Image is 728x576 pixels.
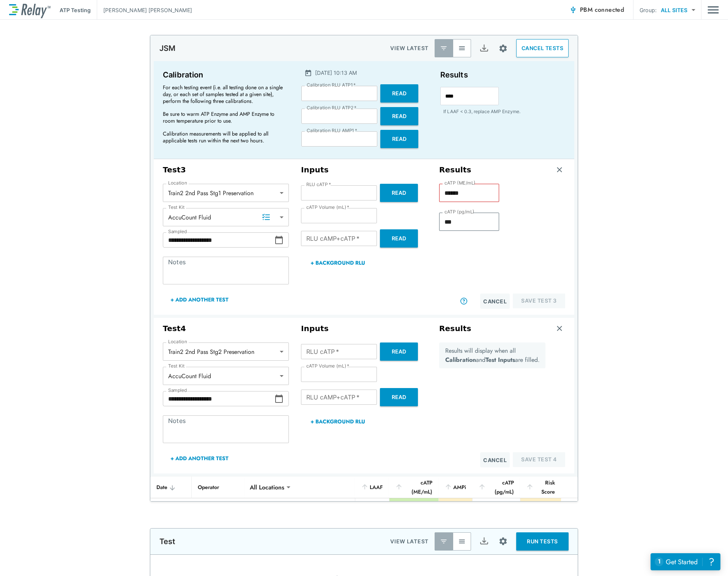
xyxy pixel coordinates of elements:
div: Train2 2nd Pass Stg2 Preservation [163,344,289,359]
p: Results [440,69,565,81]
label: Sampled [168,388,187,393]
button: Export [475,39,493,57]
b: Test Inputs [485,355,515,364]
button: Read [380,229,418,248]
img: Export Icon [479,44,489,53]
p: ATP Testing [60,6,91,14]
div: LAAF [361,483,383,492]
label: Location [168,180,187,186]
button: + Background RLU [301,412,374,431]
button: Read [380,84,418,103]
img: Latest [440,538,448,545]
input: Choose date, selected date is Sep 6, 2025 [163,391,274,406]
div: Train2 2nd Pass Stg1 Preservation [163,185,289,200]
p: Calibration measurements will be applied to all applicable tests run within the next two hours. [163,130,284,144]
p: Be sure to warm ATP Enzyme and AMP Enzyme to room temperature prior to use. [163,110,284,124]
button: expand row [561,501,574,514]
button: Read [380,342,418,361]
div: AMPi [444,483,466,492]
button: Cancel [480,452,510,467]
button: Read [380,130,418,148]
div: cATP (pg/mL) [478,478,514,496]
div: Risk Score [526,478,555,496]
button: Read [380,388,418,406]
button: Cancel [480,294,510,309]
label: Calibration RLU AMP1 [307,128,357,133]
img: View All [458,44,466,52]
label: Calibration RLU ATP2 [307,105,356,110]
button: + Add Another Test [163,449,236,467]
img: Remove [556,166,563,174]
button: Site setup [493,531,513,551]
label: cATP (ME/mL) [444,180,476,186]
label: cATP (pg/mL) [444,209,474,215]
th: Date [150,477,191,498]
iframe: Resource center [651,553,720,570]
p: JSM [159,44,175,53]
p: Test [159,537,176,546]
p: Calibration [163,69,288,81]
button: Read [380,107,418,125]
h3: Results [439,324,471,333]
p: [DATE] 10:13 AM [315,69,357,77]
p: [PERSON_NAME] [PERSON_NAME] [103,6,192,14]
div: [DATE] 10:09 AM [156,500,185,515]
img: Latest [440,44,448,52]
div: All Locations [244,480,290,495]
div: Operator [198,483,238,492]
p: Results will display when all and are filled. [445,346,540,365]
img: Remove [556,325,563,332]
h3: Inputs [301,165,427,175]
button: + Add Another Test [163,290,236,309]
button: Read [380,184,418,202]
div: cATP (ME/mL) [395,478,432,496]
label: cATP Volume (mL) [306,205,349,210]
button: Site setup [493,38,513,58]
p: If LAAF < 0.3, replace AMP Enzyme. [443,108,565,115]
label: Test Kit [168,205,185,210]
label: Calibration RLU ATP1 [307,82,356,88]
img: Export Icon [479,537,489,546]
label: Sampled [168,229,187,234]
img: View All [458,538,466,545]
img: Connected Icon [569,6,577,14]
h3: Test 3 [163,165,289,175]
img: LuminUltra Relay [9,2,50,18]
h3: Inputs [301,324,427,333]
span: connected [595,5,624,14]
p: Group: [640,6,657,14]
div: AccuCount Fluid [163,210,289,225]
button: CANCEL TESTS [516,39,569,57]
p: VIEW LATEST [390,537,429,546]
td: Train2 1st Pass Stg2 Preservation [244,498,355,516]
label: cATP Volume (mL) [306,363,349,369]
label: Test Kit [168,363,185,369]
p: VIEW LATEST [390,44,429,53]
img: Drawer Icon [708,3,719,17]
span: PBM [580,5,624,15]
label: Location [168,339,187,344]
img: Settings Icon [498,44,508,53]
h3: Test 4 [163,324,289,333]
button: Main menu [708,3,719,17]
h3: Results [439,165,471,175]
button: RUN TESTS [516,532,569,551]
label: RLU cATP [306,182,331,187]
td: [PERSON_NAME] [191,498,244,516]
button: PBM connected [566,2,627,17]
img: Calender Icon [304,69,312,77]
p: For each testing event (i.e. all testing done on a single day, or each set of samples tested at a... [163,84,284,104]
b: Calibration [445,355,476,364]
button: Export [475,532,493,551]
div: AccuCount Fluid [163,368,289,383]
button: + Background RLU [301,254,374,272]
input: Choose date, selected date is Sep 6, 2025 [163,232,274,248]
img: Settings Icon [498,537,508,546]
